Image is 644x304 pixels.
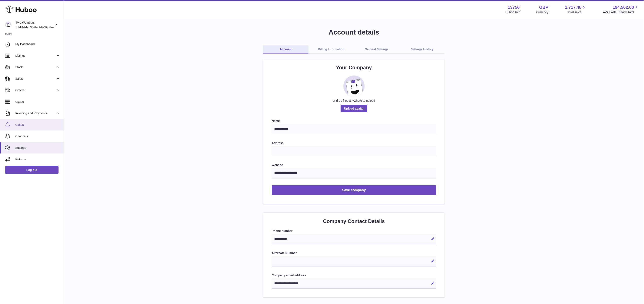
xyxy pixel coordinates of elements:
[15,123,60,127] span: Cases
[15,146,60,150] span: Settings
[565,4,582,10] span: 1,717.48
[15,65,56,69] span: Stock
[5,22,11,28] img: dave@twowombats.com
[272,185,436,195] button: Save company
[505,10,520,14] div: Huboo Ref
[272,141,436,145] label: Address
[15,54,56,58] span: Listings
[272,64,436,71] h2: Your Company
[16,25,85,28] span: [PERSON_NAME][EMAIL_ADDRESS][DOMAIN_NAME]
[15,42,60,46] span: My Dashboard
[15,100,60,104] span: Usage
[354,45,400,54] a: General Settings
[539,4,548,10] strong: GBP
[536,10,548,14] div: Currency
[343,75,365,97] img: placeholder_image.svg
[272,218,436,225] h2: Company Contact Details
[15,157,60,161] span: Returns
[71,28,637,37] h1: Account details
[272,273,436,277] label: Company email address
[15,77,56,81] span: Sales
[399,45,445,54] a: Settings History
[567,10,586,14] span: Total sales
[341,105,367,112] span: Upload avatar
[272,99,436,103] div: or drop files anywhere to upload
[565,4,587,14] a: 1,717.48 Total sales
[272,251,436,255] label: Alternate Number
[603,4,639,14] a: 194,562.00 AVAILABLE Stock Total
[16,21,54,29] div: Two Wombats
[508,4,520,10] strong: 13756
[5,166,59,174] a: Log out
[308,45,354,54] a: Billing Information
[272,163,436,167] label: Website
[263,45,308,54] a: Account
[613,4,634,10] span: 194,562.00
[603,10,639,14] span: AVAILABLE Stock Total
[272,119,436,123] label: Name
[15,111,56,115] span: Invoicing and Payments
[15,134,60,138] span: Channels
[15,88,56,92] span: Orders
[272,229,436,233] label: Phone number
